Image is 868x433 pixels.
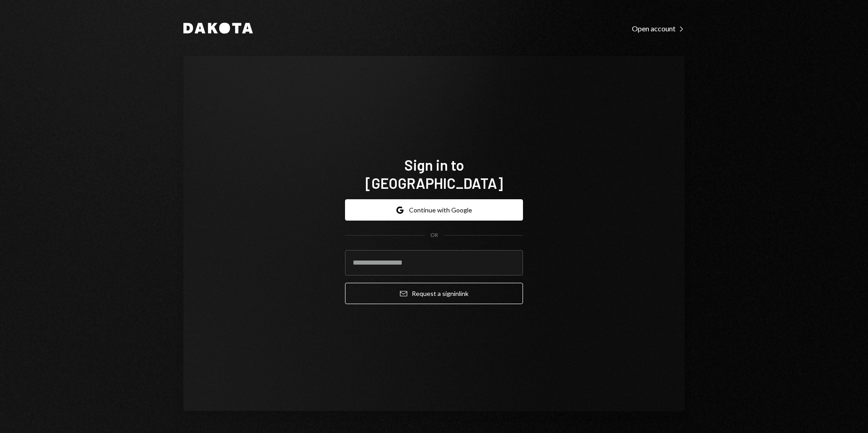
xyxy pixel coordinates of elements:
[345,156,523,192] h1: Sign in to [GEOGRAPHIC_DATA]
[345,199,523,221] button: Continue with Google
[430,231,438,239] div: OR
[632,24,685,33] div: Open account
[345,283,523,304] button: Request a signinlink
[632,23,685,33] a: Open account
